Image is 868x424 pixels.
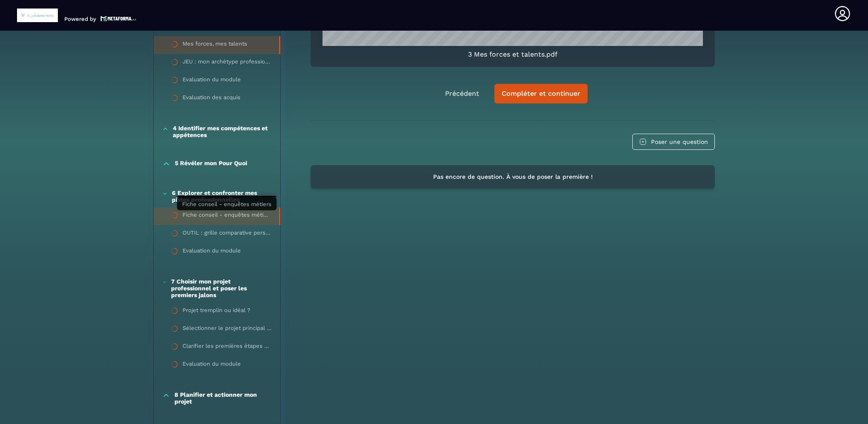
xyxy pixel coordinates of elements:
div: Mes forces, mes talents [183,40,247,50]
div: Clarifier les premières étapes du projet et les priorités [183,343,272,352]
button: Compléter et continuer [494,84,588,103]
span: Fiche conseil - enquêtes métiers [182,201,271,207]
p: 6 Explorer et confronter mes pistes professionnelles [172,189,272,203]
div: Evaluation des acquis [183,94,240,103]
div: Evaluation du module [183,247,241,257]
div: JEU : mon archétype professionnel [183,58,272,68]
div: OUTIL : grille comparative personnalisée [183,229,272,239]
span: 3 Mes forces et talents.pdf [468,50,557,58]
img: logo-branding [17,9,58,22]
div: Compléter et continuer [502,89,580,98]
p: 7 Choisir mon projet professionnel et poser les premiers jalons [171,278,272,298]
p: Powered by [64,16,96,22]
button: Précédent [438,84,486,103]
p: Pas encore de question. À vous de poser la première ! [318,173,707,181]
p: 4 Identifier mes compétences et appétences [173,125,272,138]
p: 5 Révéler mon Pour Quoi [175,160,247,168]
div: Projet tremplin ou idéal ? [183,307,250,316]
button: Poser une question [632,134,715,150]
div: Evaluation du module [183,361,241,370]
p: 8 Planifier et actionner mon projet [174,391,272,405]
div: Sélectionner le projet principal et les pistes secondaires [183,325,272,334]
div: Evaluation du module [183,76,241,86]
img: logo [100,15,136,22]
div: Fiche conseil - enquêtes métiers [183,212,271,221]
